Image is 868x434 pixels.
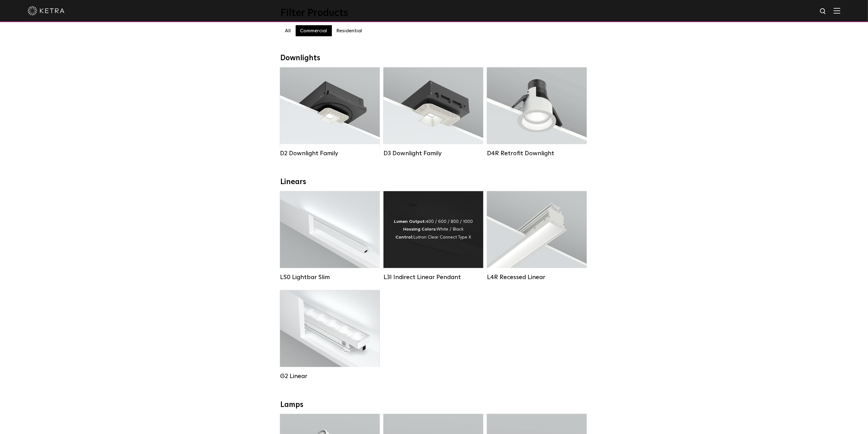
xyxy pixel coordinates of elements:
[383,67,483,157] a: D3 Downlight Family Lumen Output:700 / 900 / 1100Colors:White / Black / Silver / Bronze / Paintab...
[403,227,437,231] strong: Housing Colors:
[383,274,483,281] div: L3I Indirect Linear Pendant
[487,67,587,157] a: D4R Retrofit Downlight Lumen Output:800Colors:White / BlackBeam Angles:15° / 25° / 40° / 60°Watta...
[28,6,64,15] img: ketra-logo-2019-white
[394,218,473,241] div: 400 / 600 / 800 / 1000 White / Black Lutron Clear Connect Type X
[280,67,380,157] a: D2 Downlight Family Lumen Output:1200Colors:White / Black / Gloss Black / Silver / Bronze / Silve...
[280,150,380,157] div: D2 Downlight Family
[281,54,588,63] div: Downlights
[281,25,296,36] label: All
[281,178,588,187] div: Linears
[280,191,380,281] a: LS0 Lightbar Slim Lumen Output:200 / 350Colors:White / BlackControl:X96 Controller
[281,400,588,409] div: Lamps
[280,290,380,380] a: G2 Linear Lumen Output:400 / 700 / 1000Colors:WhiteBeam Angles:Flood / [GEOGRAPHIC_DATA] / Narrow...
[394,219,426,224] strong: Lumen Output:
[834,8,840,14] img: Hamburger%20Nav.svg
[819,8,827,15] img: search icon
[280,274,380,281] div: LS0 Lightbar Slim
[487,191,587,281] a: L4R Recessed Linear Lumen Output:400 / 600 / 800 / 1000Colors:White / BlackControl:Lutron Clear C...
[487,150,587,157] div: D4R Retrofit Downlight
[296,25,332,36] label: Commercial
[383,150,483,157] div: D3 Downlight Family
[383,191,483,281] a: L3I Indirect Linear Pendant Lumen Output:400 / 600 / 800 / 1000Housing Colors:White / BlackContro...
[487,274,587,281] div: L4R Recessed Linear
[280,373,380,380] div: G2 Linear
[395,235,413,239] strong: Control:
[332,25,367,36] label: Residential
